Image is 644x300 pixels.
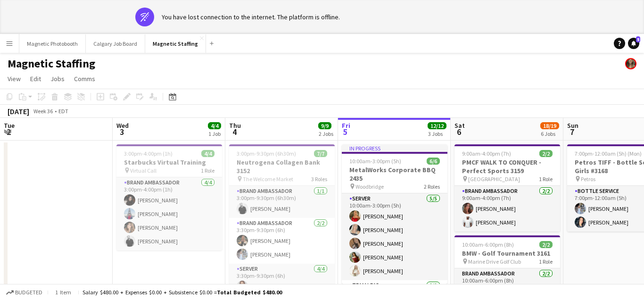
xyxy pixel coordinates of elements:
[201,150,215,157] span: 4/4
[145,34,206,53] button: Magnetic Staffing
[454,249,560,258] h3: BMW - Golf Tournament 3161
[124,150,173,157] span: 3:00pm-4:00pm (1h)
[2,126,15,137] span: 2
[453,126,465,137] span: 6
[342,144,447,152] div: In progress
[462,150,511,157] span: 9:00am-4:00pm (7h)
[454,158,560,175] h3: PMCF WALK TO CONQUER - Perfect Sports 3159
[314,150,327,157] span: 7/7
[208,122,221,129] span: 4/4
[115,126,129,137] span: 3
[86,34,145,53] button: Calgary Job Board
[539,175,553,183] span: 1 Role
[208,130,221,137] div: 1 Job
[355,183,384,190] span: Woodbridge
[349,158,401,165] span: 10:00am-3:00pm (5h)
[229,186,335,218] app-card-role: Brand Ambassador1/13:00pm-9:30pm (6h30m)[PERSON_NAME]
[318,122,331,129] span: 9/9
[15,289,42,296] span: Budgeted
[229,218,335,264] app-card-role: Brand Ambassador2/23:30pm-9:30pm (6h)[PERSON_NAME][PERSON_NAME]
[468,258,521,265] span: Marine Drive Golf Club
[342,121,350,130] span: Fri
[628,38,639,49] a: 5
[540,122,559,129] span: 18/19
[342,193,447,280] app-card-role: Server5/510:00am-3:00pm (5h)[PERSON_NAME][PERSON_NAME][PERSON_NAME][PERSON_NAME][PERSON_NAME]
[575,150,642,157] span: 7:00pm-12:00am (5h) (Mon)
[201,167,215,174] span: 1 Role
[50,75,65,83] span: Jobs
[454,144,560,232] app-job-card: 9:00am-4:00pm (7h)2/2PMCF WALK TO CONQUER - Perfect Sports 3159 [GEOGRAPHIC_DATA]1 RoleBrand Amba...
[581,175,595,183] span: Petros
[83,289,282,296] div: Salary $480.00 + Expenses $0.00 + Subsistence $0.00 =
[4,73,25,85] a: View
[340,126,350,137] span: 5
[228,126,241,137] span: 4
[116,144,222,250] app-job-card: 3:00pm-4:00pm (1h)4/4Starbucks Virtual Training Virtual Call1 RoleBrand Ambassador4/43:00pm-4:00p...
[427,158,440,165] span: 6/6
[116,158,222,167] h3: Starbucks Virtual Training
[47,73,68,85] a: Jobs
[229,158,335,175] h3: Neutrogena Collagen Bank 3152
[342,166,447,183] h3: MetalWorks Corporate BBQ 2435
[116,177,222,250] app-card-role: Brand Ambassador4/43:00pm-4:00pm (1h)[PERSON_NAME][PERSON_NAME][PERSON_NAME][PERSON_NAME]
[8,75,21,83] span: View
[625,58,636,69] app-user-avatar: Bianca Fantauzzi
[468,175,520,183] span: [GEOGRAPHIC_DATA]
[424,183,440,190] span: 2 Roles
[26,73,45,85] a: Edit
[311,175,327,183] span: 3 Roles
[567,121,578,130] span: Sun
[454,186,560,232] app-card-role: Brand Ambassador2/29:00am-4:00pm (7h)[PERSON_NAME][PERSON_NAME]
[58,108,68,115] div: EDT
[539,150,553,157] span: 2/2
[130,167,157,174] span: Virtual Call
[52,289,74,296] span: 1 item
[462,241,514,248] span: 10:00am-6:00pm (8h)
[8,57,95,71] h1: Magnetic Staffing
[5,287,44,298] button: Budgeted
[30,75,41,83] span: Edit
[319,130,333,137] div: 2 Jobs
[162,13,340,21] div: You have lost connection to the internet. The platform is offline.
[428,122,446,129] span: 12/12
[342,144,447,284] app-job-card: In progress10:00am-3:00pm (5h)6/6MetalWorks Corporate BBQ 2435 Woodbridge2 RolesServer5/510:00am-...
[4,121,15,130] span: Tue
[454,121,465,130] span: Sat
[229,144,335,284] app-job-card: 3:00pm-9:30pm (6h30m)7/7Neutrogena Collagen Bank 3152 The Welcome Market3 RolesBrand Ambassador1/...
[243,175,293,183] span: The Welcome Market
[539,258,553,265] span: 1 Role
[566,126,578,137] span: 7
[539,241,553,248] span: 2/2
[229,121,241,130] span: Thu
[8,107,29,116] div: [DATE]
[31,108,55,115] span: Week 36
[74,75,95,83] span: Comms
[19,34,86,53] button: Magnetic Photobooth
[636,36,640,42] span: 5
[116,121,129,130] span: Wed
[217,289,282,296] span: Total Budgeted $480.00
[70,73,99,85] a: Comms
[237,150,296,157] span: 3:00pm-9:30pm (6h30m)
[428,130,446,137] div: 3 Jobs
[541,130,559,137] div: 6 Jobs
